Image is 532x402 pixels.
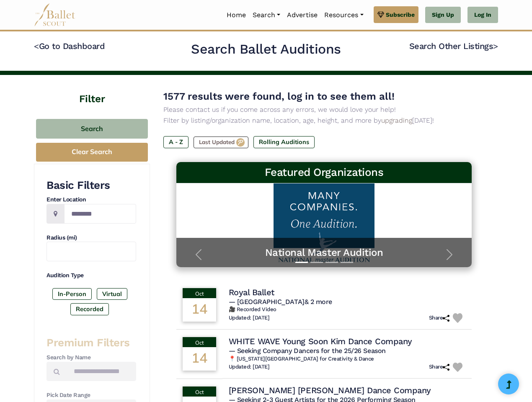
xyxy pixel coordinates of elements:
[409,41,498,51] a: Search Other Listings>
[52,288,92,300] label: In-Person
[310,258,323,267] button: Slide 2
[429,363,450,371] h6: Share
[249,6,284,24] a: Search
[163,115,485,126] p: Filter by listing/organization name, location, age, height, and more by [DATE]!
[229,347,386,355] span: — Seeking Company Dancers for the 25/26 Season
[185,246,464,259] a: National Master Audition
[34,41,39,51] code: <
[386,10,415,19] span: Subscribe
[377,10,384,19] img: gem.svg
[36,119,148,139] button: Search
[46,196,136,204] h4: Enter Location
[36,143,148,162] button: Clear Search
[325,258,338,267] button: Slide 3
[229,336,412,347] h4: WHITE WAVE Young Soon Kim Dance Company
[46,271,136,280] h4: Audition Type
[183,387,216,397] div: Oct
[381,116,412,124] a: upgrading
[163,136,189,148] label: A - Z
[46,353,136,362] h4: Search by Name
[163,90,395,102] span: 1577 results were found, log in to see them all!
[284,6,321,24] a: Advertise
[183,288,216,298] div: Oct
[493,41,498,51] code: >
[229,287,274,298] h4: Royal Ballet
[64,204,136,224] input: Location
[229,306,466,313] h6: 🎥 Recorded Video
[194,137,248,148] label: Last Updated
[191,41,341,58] h2: Search Ballet Auditions
[229,363,270,371] h6: Updated: [DATE]
[70,303,109,315] label: Recorded
[467,7,498,23] a: Log In
[374,6,418,23] a: Subscribe
[229,314,270,322] h6: Updated: [DATE]
[253,136,315,148] label: Rolling Auditions
[97,288,127,300] label: Virtual
[34,41,105,51] a: <Go to Dashboard
[46,391,136,399] h4: Pick Date Range
[295,258,308,267] button: Slide 1
[34,75,150,106] h4: Filter
[223,6,249,24] a: Home
[183,298,216,322] div: 14
[46,178,136,193] h3: Basic Filters
[321,6,367,24] a: Resources
[67,362,136,381] input: Search by names...
[429,314,450,322] h6: Share
[46,336,136,350] h3: Premium Filters
[229,385,431,396] h4: [PERSON_NAME] [PERSON_NAME] Dance Company
[229,356,466,363] h6: 📍 [US_STATE][GEOGRAPHIC_DATA] for Creativity & Dance
[229,298,332,306] span: — [GEOGRAPHIC_DATA]
[183,347,216,371] div: 14
[46,234,136,242] h4: Radius (mi)
[425,7,461,23] a: Sign Up
[183,165,465,180] h3: Featured Organizations
[183,337,216,347] div: Oct
[305,298,332,306] a: & 2 more
[163,104,485,115] p: Please contact us if you come across any errors, we would love your help!
[341,258,353,267] button: Slide 4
